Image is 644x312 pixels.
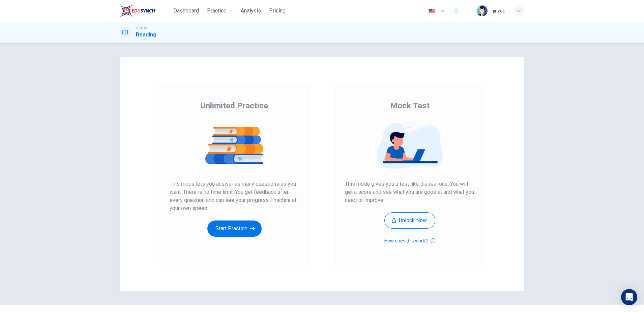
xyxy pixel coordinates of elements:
span: This mode lets you answer as many questions as you want. There is no time limit. You get feedback... [170,180,299,212]
button: Dashboard [171,5,202,17]
span: Mock Test [390,100,430,111]
button: Analysis [238,5,264,17]
img: EduSynch logo [120,4,155,18]
span: Analysis [241,7,261,15]
button: Unlock Now [384,212,435,229]
div: Open Intercom Messenger [621,289,637,305]
span: Practice [207,7,227,15]
span: TOEFL® [136,26,147,31]
img: Profile picture [477,5,488,16]
span: This mode gives you a test like the real one. You will get a score and see what you are good at a... [345,180,474,204]
span: Dashboard [173,7,199,15]
button: Pricing [266,5,288,17]
h1: Reading [136,31,156,39]
img: en [428,8,436,14]
div: jinyou [493,7,505,15]
span: Unlimited Practice [201,100,268,111]
a: EduSynch logo [120,4,171,18]
button: How does this work? [384,237,435,245]
button: Practice [204,5,235,17]
button: Start Practice [207,220,262,237]
span: Pricing [269,7,286,15]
